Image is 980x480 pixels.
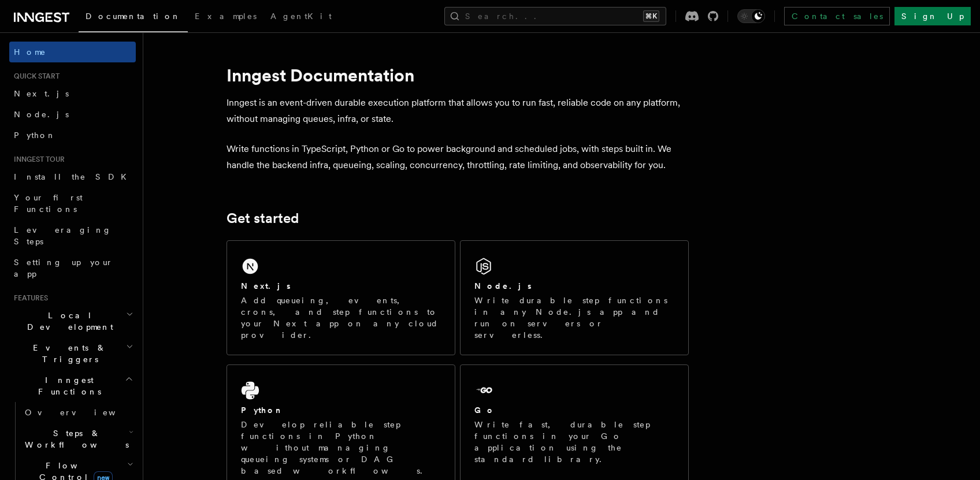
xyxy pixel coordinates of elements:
[241,404,284,416] h2: Python
[241,280,291,292] h2: Next.js
[474,419,674,465] p: Write fast, durable step functions in your Go application using the standard library.
[784,7,890,25] a: Contact sales
[9,187,136,219] a: Your first Functions
[79,3,188,32] a: Documentation
[86,12,181,21] span: Documentation
[20,427,129,451] span: Steps & Workflows
[14,172,133,181] span: Install the SDK
[227,210,299,226] a: Get started
[9,337,136,370] button: Events & Triggers
[444,7,666,25] button: Search...⌘K
[9,374,125,397] span: Inngest Functions
[14,258,113,278] span: Setting up your app
[227,95,689,127] p: Inngest is an event-driven durable execution platform that allows you to run fast, reliable code ...
[227,65,689,85] h1: Inngest Documentation
[737,9,765,23] button: Toggle dark mode
[14,193,83,214] span: Your first Functions
[20,423,136,455] button: Steps & Workflows
[9,83,136,104] a: Next.js
[9,219,136,252] a: Leveraging Steps
[9,342,126,365] span: Events & Triggers
[195,12,257,21] span: Examples
[9,72,60,81] span: Quick start
[25,408,144,417] span: Overview
[270,12,332,21] span: AgentKit
[9,155,65,164] span: Inngest tour
[460,240,689,355] a: Node.jsWrite durable step functions in any Node.js app and run on servers or serverless.
[474,295,674,341] p: Write durable step functions in any Node.js app and run on servers or serverless.
[263,3,339,31] a: AgentKit
[188,3,263,31] a: Examples
[14,225,112,246] span: Leveraging Steps
[9,42,136,62] a: Home
[241,419,441,477] p: Develop reliable step functions in Python without managing queueing systems or DAG based workflows.
[241,295,441,341] p: Add queueing, events, crons, and step functions to your Next app on any cloud provider.
[474,404,495,416] h2: Go
[9,166,136,187] a: Install the SDK
[643,10,659,22] kbd: ⌘K
[9,310,126,333] span: Local Development
[9,293,48,303] span: Features
[14,110,69,119] span: Node.js
[9,305,136,337] button: Local Development
[20,402,136,423] a: Overview
[9,125,136,146] a: Python
[9,370,136,402] button: Inngest Functions
[227,141,689,173] p: Write functions in TypeScript, Python or Go to power background and scheduled jobs, with steps bu...
[474,280,532,292] h2: Node.js
[9,252,136,284] a: Setting up your app
[9,104,136,125] a: Node.js
[894,7,971,25] a: Sign Up
[14,131,56,140] span: Python
[227,240,455,355] a: Next.jsAdd queueing, events, crons, and step functions to your Next app on any cloud provider.
[14,46,46,58] span: Home
[14,89,69,98] span: Next.js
